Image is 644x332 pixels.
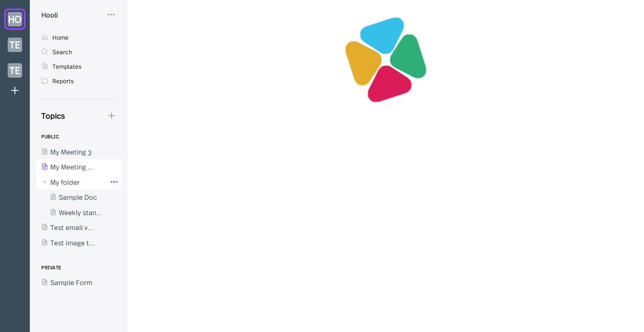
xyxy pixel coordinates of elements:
div: Reports [52,77,74,84]
div: Topics [36,110,65,121]
div: Home [52,33,69,41]
div: Search [52,48,72,55]
div: Templates [52,62,81,70]
div: PRIVATE [41,260,61,275]
div: TE [8,38,22,52]
a: TE [4,34,26,55]
div: TE [8,63,22,78]
a: HO [4,9,26,30]
div: HO [8,12,22,26]
div: Hooli [41,10,58,19]
div: PUBLIC [41,129,59,144]
a: TE [4,60,26,81]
